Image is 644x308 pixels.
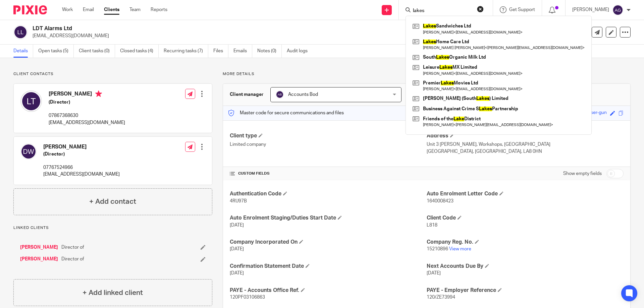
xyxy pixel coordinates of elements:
[20,90,42,112] img: svg%3E
[95,90,102,97] i: Primary
[427,295,455,300] span: 120/ZE73994
[13,45,33,58] a: Details
[129,6,141,13] a: Team
[49,90,125,99] h4: [PERSON_NAME]
[213,45,228,58] a: Files
[13,71,212,77] p: Client contacts
[61,244,84,251] span: Director of
[43,164,120,171] p: 07767524966
[43,143,120,150] h4: [PERSON_NAME]
[13,225,212,231] p: Linked clients
[427,132,624,139] h4: Address
[228,110,344,116] p: Master code for secure communications and files
[230,223,244,228] span: [DATE]
[427,287,624,294] h4: PAYE - Employer Reference
[230,190,427,197] h4: Authentication Code
[230,91,264,98] h3: Client manager
[83,6,94,13] a: Email
[151,6,167,13] a: Reports
[427,271,441,275] span: [DATE]
[61,256,84,262] span: Director of
[427,214,624,222] h4: Client Code
[412,8,473,14] input: Search
[43,171,120,178] p: [EMAIL_ADDRESS][DOMAIN_NAME]
[223,71,631,77] p: More details
[104,6,119,13] a: Clients
[20,256,58,262] a: [PERSON_NAME]
[83,288,143,298] h4: + Add linked client
[230,214,427,222] h4: Auto Enrolment Staging/Duties Start Date
[79,45,115,58] a: Client tasks (0)
[427,239,624,246] h4: Company Reg. No.
[230,141,427,148] p: Limited company
[49,99,125,106] h5: (Director)
[20,143,37,160] img: svg%3E
[13,25,28,39] img: svg%3E
[233,45,252,58] a: Emails
[230,295,265,300] span: 120PF03106863
[120,45,159,58] a: Closed tasks (4)
[509,7,535,12] span: Get Support
[612,5,623,15] img: svg%3E
[49,112,125,119] p: 07867368630
[89,196,136,207] h4: + Add contact
[230,263,427,270] h4: Confirmation Statement Date
[43,151,120,158] h5: (Director)
[33,33,539,39] p: [EMAIL_ADDRESS][DOMAIN_NAME]
[33,25,438,32] h2: LDT Alarms Ltd
[572,6,609,13] p: [PERSON_NAME]
[230,239,427,246] h4: Company Incorporated On
[230,171,427,176] h4: CUSTOM FIELDS
[427,190,624,197] h4: Auto Enrolment Letter Code
[427,263,624,270] h4: Next Accounts Due By
[230,287,427,294] h4: PAYE - Accounts Office Ref.
[477,6,484,12] button: Clear
[230,199,247,203] span: 4RU97B
[20,244,58,251] a: [PERSON_NAME]
[38,45,74,58] a: Open tasks (5)
[62,6,73,13] a: Work
[164,45,208,58] a: Recurring tasks (7)
[449,247,471,251] a: View more
[276,90,284,99] img: svg%3E
[230,271,244,275] span: [DATE]
[427,199,453,203] span: 1640008423
[427,223,437,228] span: L818
[563,170,602,177] label: Show empty fields
[287,45,313,58] a: Audit logs
[288,92,318,97] span: Accounts Bod
[230,132,427,139] h4: Client type
[49,119,125,126] p: [EMAIL_ADDRESS][DOMAIN_NAME]
[427,141,624,148] p: Unit 3 [PERSON_NAME], Workshops, [GEOGRAPHIC_DATA]
[427,247,448,251] span: 15210896
[257,45,282,58] a: Notes (0)
[230,247,244,251] span: [DATE]
[13,5,47,14] img: Pixie
[427,148,624,155] p: [GEOGRAPHIC_DATA], [GEOGRAPHIC_DATA], LA8 0HN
